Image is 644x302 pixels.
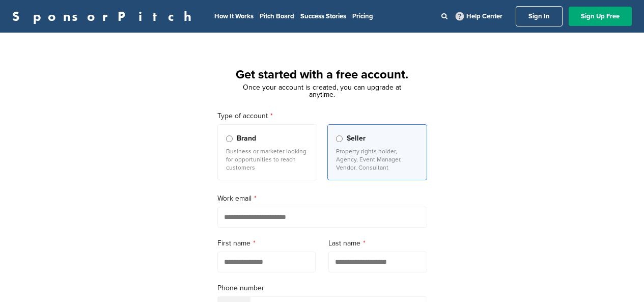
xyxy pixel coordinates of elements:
label: Type of account [217,111,427,122]
a: Sign Up Free [569,7,632,26]
label: Phone number [217,283,427,294]
p: Property rights holder, Agency, Event Manager, Vendor, Consultant [336,147,418,172]
h1: Get started with a free account. [205,66,439,84]
a: How It Works [214,12,254,20]
p: Business or marketer looking for opportunities to reach customers [226,147,309,172]
a: SponsorPitch [12,10,198,23]
a: Pitch Board [260,12,294,20]
label: Work email [217,193,427,204]
a: Sign In [516,6,563,26]
label: First name [217,238,316,249]
input: Seller Property rights holder, Agency, Event Manager, Vendor, Consultant [336,135,343,142]
input: Brand Business or marketer looking for opportunities to reach customers [226,135,233,142]
a: Pricing [352,12,373,20]
a: Help Center [454,10,505,22]
a: Success Stories [300,12,346,20]
span: Brand [237,133,256,144]
label: Last name [328,238,427,249]
span: Once your account is created, you can upgrade at anytime. [243,83,401,99]
span: Seller [347,133,366,144]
